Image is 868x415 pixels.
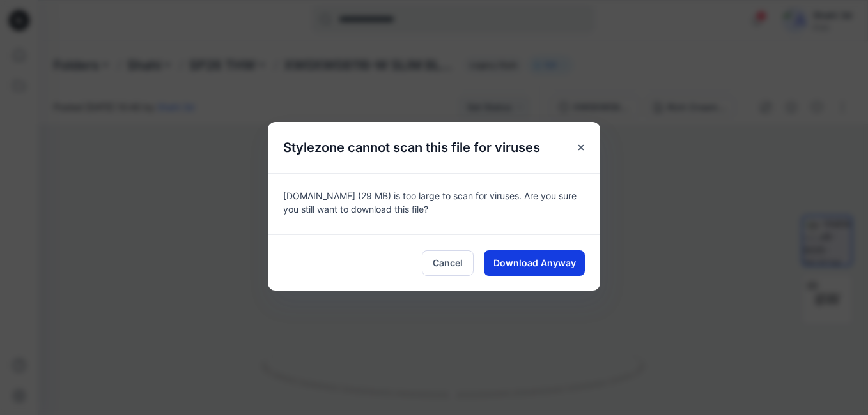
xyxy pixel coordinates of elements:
[484,250,585,276] button: Download Anyway
[268,173,600,234] div: [DOMAIN_NAME] (29 MB) is too large to scan for viruses. Are you sure you still want to download t...
[433,256,463,269] span: Cancel
[493,256,576,269] span: Download Anyway
[422,250,474,276] button: Cancel
[268,122,555,173] h5: Stylezone cannot scan this file for viruses
[570,136,593,159] button: Close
